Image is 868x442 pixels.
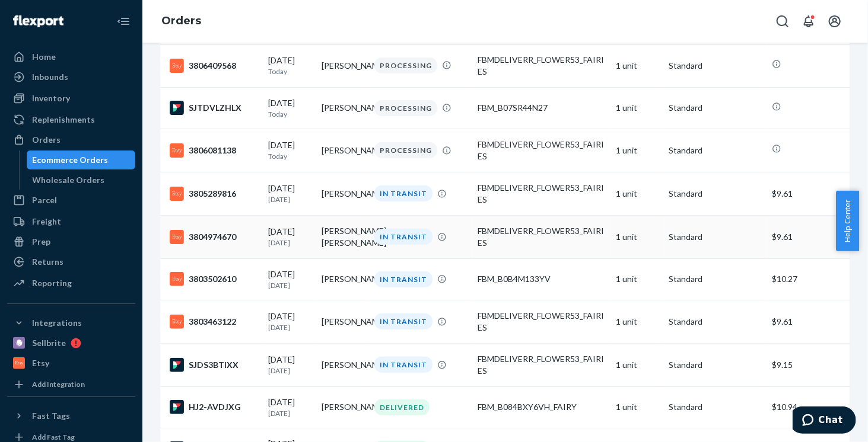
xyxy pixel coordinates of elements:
[268,354,311,376] div: [DATE]
[374,271,433,287] div: IN TRANSIT
[478,225,606,249] div: FBMDELIVERR_FLOWER53_FAIRIES
[170,230,259,244] div: 3804974670
[170,272,259,286] div: 3803502610
[669,145,762,156] p: Standard
[611,215,664,258] td: 1 unit
[611,172,664,215] td: 1 unit
[669,401,762,413] p: Standard
[32,92,70,104] div: Inventory
[7,89,135,108] a: Inventory
[669,316,762,328] p: Standard
[478,401,606,413] div: FBM_B084BXY6VH_FAIRY
[478,310,606,334] div: FBMDELIVERR_FLOWER53_FAIRIES
[32,410,70,422] div: Fast Tags
[317,172,370,215] td: [PERSON_NAME]
[374,357,433,373] div: IN TRANSIT
[7,377,135,392] a: Add Integration
[317,258,370,300] td: [PERSON_NAME]
[33,154,109,166] div: Ecommerce Orders
[374,399,430,415] div: DELIVERED
[152,4,211,39] ol: breadcrumbs
[317,300,370,343] td: [PERSON_NAME]
[32,71,68,83] div: Inbounds
[32,236,50,248] div: Prep
[767,343,850,386] td: $9.15
[317,87,370,129] td: [PERSON_NAME]
[374,100,437,116] div: PROCESSING
[268,396,311,418] div: [DATE]
[32,134,61,146] div: Orders
[317,215,370,258] td: [PERSON_NAME] [PERSON_NAME]
[27,171,136,190] a: Wholesale Orders
[317,129,370,172] td: [PERSON_NAME]
[32,379,85,389] div: Add Integration
[771,9,794,33] button: Open Search Box
[669,231,762,243] p: Standard
[7,354,135,373] a: Etsy
[7,406,135,425] button: Fast Tags
[268,194,311,204] p: [DATE]
[478,54,606,78] div: FBMDELIVERR_FLOWER53_FAIRIES
[317,343,370,386] td: [PERSON_NAME]
[32,216,61,228] div: Freight
[767,172,850,215] td: $9.61
[669,273,762,285] p: Standard
[268,322,311,332] p: [DATE]
[374,57,437,73] div: PROCESSING
[170,315,259,329] div: 3803463122
[478,353,606,377] div: FBMDELIVERR_FLOWER53_FAIRIES
[32,114,95,126] div: Replenishments
[32,277,72,289] div: Reporting
[767,386,850,428] td: $10.94
[7,130,135,149] a: Orders
[268,139,311,161] div: [DATE]
[7,47,135,66] a: Home
[611,44,664,87] td: 1 unit
[268,366,311,376] p: [DATE]
[611,258,664,300] td: 1 unit
[268,66,311,76] p: Today
[170,101,259,115] div: SJTDVLZHLX
[32,317,82,329] div: Integrations
[13,15,63,27] img: Flexport logo
[374,185,433,201] div: IN TRANSIT
[7,68,135,87] a: Inbounds
[112,9,135,33] button: Close Navigation
[797,9,821,33] button: Open notifications
[170,143,259,158] div: 3806081138
[170,187,259,201] div: 3805289816
[161,14,201,27] a: Orders
[374,313,433,329] div: IN TRANSIT
[27,150,136,169] a: Ecommerce Orders
[268,280,311,290] p: [DATE]
[7,252,135,271] a: Returns
[7,274,135,293] a: Reporting
[669,102,762,114] p: Standard
[611,87,664,129] td: 1 unit
[611,343,664,386] td: 1 unit
[7,334,135,353] a: Sellbrite
[767,215,850,258] td: $9.61
[268,238,311,248] p: [DATE]
[32,357,49,369] div: Etsy
[268,97,311,119] div: [DATE]
[823,9,847,33] button: Open account menu
[793,406,856,436] iframe: Opens a widget where you can chat to one of our agents
[836,191,859,251] button: Help Center
[374,142,437,158] div: PROCESSING
[478,273,606,285] div: FBM_B0B4M133YV
[268,151,311,161] p: Today
[317,386,370,428] td: [PERSON_NAME]
[478,182,606,206] div: FBMDELIVERR_FLOWER53_FAIRIES
[478,102,606,114] div: FBM_B07SR44N27
[7,212,135,231] a: Freight
[669,359,762,371] p: Standard
[268,268,311,290] div: [DATE]
[268,226,311,248] div: [DATE]
[33,174,105,186] div: Wholesale Orders
[268,55,311,76] div: [DATE]
[32,256,63,268] div: Returns
[268,310,311,332] div: [DATE]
